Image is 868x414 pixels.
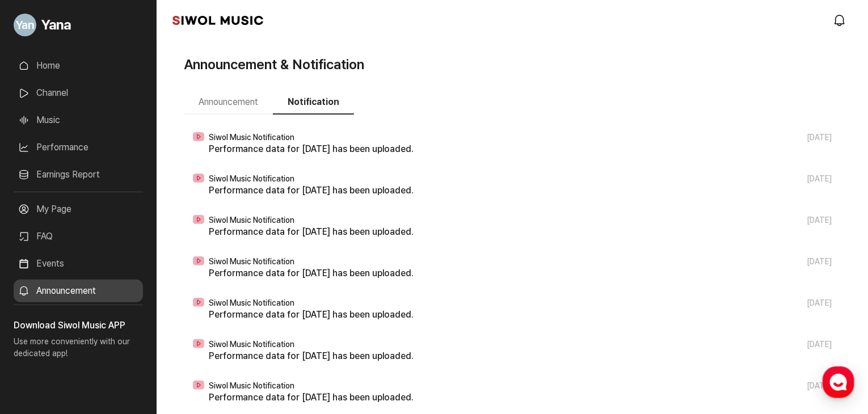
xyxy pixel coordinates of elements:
span: [DATE] [807,257,832,267]
span: Siwol Music Notification [209,381,294,391]
a: modal.notifications [829,9,852,32]
span: Siwol Music Notification [209,257,294,267]
a: Siwol Music Notification [DATE] Performance data for [DATE] has been uploaded. [184,165,841,206]
a: Siwol Music Notification [DATE] Performance data for [DATE] has been uploaded. [184,372,841,413]
span: [DATE] [807,216,832,225]
span: Yana [41,15,71,35]
p: Performance data for [DATE] has been uploaded. [209,267,832,280]
button: Notification [273,91,354,115]
a: FAQ [14,225,143,248]
span: [DATE] [807,298,832,308]
span: Siwol Music Notification [209,133,294,142]
p: Performance data for [DATE] has been uploaded. [209,391,832,404]
a: Siwol Music Notification [DATE] Performance data for [DATE] has been uploaded. [184,124,841,165]
a: Earnings Report [14,163,143,186]
p: Performance data for [DATE] has been uploaded. [209,184,832,197]
p: Performance data for [DATE] has been uploaded. [209,308,832,322]
span: Siwol Music Notification [209,298,294,308]
a: Messages [75,320,146,348]
h3: Download Siwol Music APP [14,319,143,332]
a: Performance [14,136,143,159]
a: Home [3,320,75,348]
span: [DATE] [807,174,832,184]
a: Home [14,54,143,77]
span: Messages [94,337,128,347]
button: Announcement [184,91,273,115]
span: Siwol Music Notification [209,216,294,225]
p: Use more conveniently with our dedicated app! [14,332,143,369]
a: Announcement [14,280,143,302]
p: Performance data for [DATE] has been uploaded. [209,349,832,363]
a: Music [14,109,143,132]
h1: Announcement & Notification [184,54,364,75]
a: Channel [14,82,143,104]
a: Go to My Profile [14,9,143,41]
span: Siwol Music Notification [209,174,294,184]
a: Siwol Music Notification [DATE] Performance data for [DATE] has been uploaded. [184,289,841,331]
p: Performance data for [DATE] has been uploaded. [209,142,832,156]
span: Home [29,337,49,346]
a: Events [14,252,143,275]
span: [DATE] [807,340,832,349]
span: Siwol Music Notification [209,340,294,349]
a: My Page [14,198,143,221]
span: [DATE] [807,381,832,391]
a: Siwol Music Notification [DATE] Performance data for [DATE] has been uploaded. [184,248,841,289]
p: Performance data for [DATE] has been uploaded. [209,225,832,239]
span: Settings [168,337,196,346]
a: Settings [146,320,218,348]
a: Siwol Music Notification [DATE] Performance data for [DATE] has been uploaded. [184,331,841,372]
a: Siwol Music Notification [DATE] Performance data for [DATE] has been uploaded. [184,206,841,248]
span: [DATE] [807,133,832,142]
